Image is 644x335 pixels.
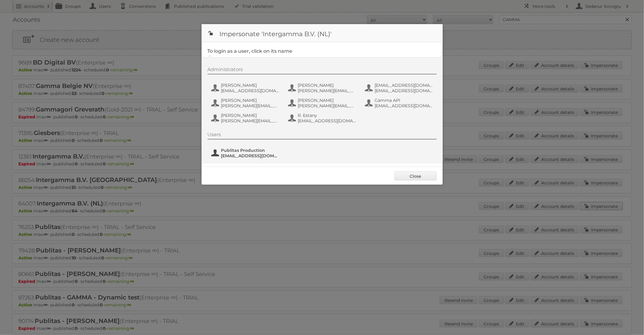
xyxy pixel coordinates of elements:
span: [PERSON_NAME][EMAIL_ADDRESS][DOMAIN_NAME] [221,103,280,108]
span: [PERSON_NAME] [221,98,280,103]
button: [PERSON_NAME] [EMAIL_ADDRESS][DOMAIN_NAME] [211,82,281,94]
button: [PERSON_NAME] [PERSON_NAME][EMAIL_ADDRESS][DOMAIN_NAME] [287,97,358,109]
h1: Impersonate 'Intergamma B.V. (NL)' [202,24,443,42]
span: [PERSON_NAME][EMAIL_ADDRESS][DOMAIN_NAME] [298,88,357,93]
span: Gamma API [375,98,433,103]
button: Publitas Production [EMAIL_ADDRESS][DOMAIN_NAME] [211,147,281,159]
span: [EMAIL_ADDRESS][DOMAIN_NAME] [221,88,280,93]
div: Users [208,132,437,139]
span: [EMAIL_ADDRESS][DOMAIN_NAME] [375,103,433,108]
button: [PERSON_NAME] [PERSON_NAME][EMAIL_ADDRESS][DOMAIN_NAME] [211,112,281,124]
button: R. Estany [EMAIL_ADDRESS][DOMAIN_NAME] [287,112,358,124]
div: Administrators [208,67,437,74]
button: Gamma API [EMAIL_ADDRESS][DOMAIN_NAME] [364,97,435,109]
span: [PERSON_NAME][EMAIL_ADDRESS][DOMAIN_NAME] [221,118,280,124]
span: [PERSON_NAME] [221,83,280,88]
button: [PERSON_NAME] [PERSON_NAME][EMAIL_ADDRESS][DOMAIN_NAME] [287,82,358,94]
button: [PERSON_NAME] [PERSON_NAME][EMAIL_ADDRESS][DOMAIN_NAME] [211,97,281,109]
span: [PERSON_NAME] [298,98,357,103]
span: [EMAIL_ADDRESS][DOMAIN_NAME] [375,88,433,93]
span: [EMAIL_ADDRESS][DOMAIN_NAME] [221,153,280,158]
span: [PERSON_NAME] [221,113,280,118]
button: [EMAIL_ADDRESS][DOMAIN_NAME] [EMAIL_ADDRESS][DOMAIN_NAME] [364,82,435,94]
span: [EMAIL_ADDRESS][DOMAIN_NAME] [298,118,357,124]
span: Publitas Production [221,148,280,153]
a: Close [394,171,437,180]
span: [PERSON_NAME] [298,83,357,88]
span: R. Estany [298,113,357,118]
span: [EMAIL_ADDRESS][DOMAIN_NAME] [375,83,433,88]
legend: To login as a user, click on its name [208,48,293,54]
span: [PERSON_NAME][EMAIL_ADDRESS][DOMAIN_NAME] [298,103,357,108]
